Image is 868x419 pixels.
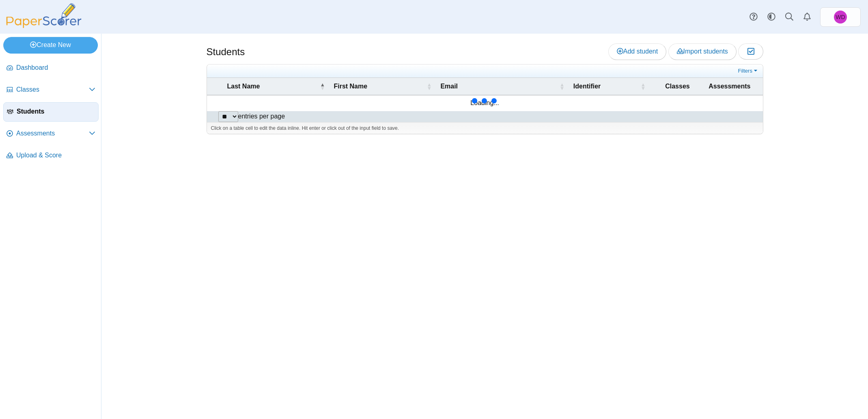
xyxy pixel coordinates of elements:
a: Filters [736,67,761,75]
span: Wesley Dingman [834,11,847,24]
td: Loading... [207,95,763,111]
a: PaperScorer [3,22,84,29]
a: Wesley Dingman [820,7,861,27]
span: Assessments [16,129,89,138]
span: Email [440,83,458,90]
span: Assessments [709,83,750,90]
a: Classes [3,80,99,100]
span: Classes [16,85,89,94]
div: Click on a table cell to edit the data inline. Hit enter or click out of the input field to save. [207,122,763,134]
span: Last Name : Activate to invert sorting [320,78,325,95]
span: Email : Activate to sort [560,78,564,95]
img: PaperScorer [3,3,84,28]
a: Students [3,102,99,122]
span: Students [17,107,95,116]
a: Upload & Score [3,146,99,165]
span: First Name : Activate to sort [426,78,431,95]
a: Add student [608,43,666,60]
span: Import students [677,48,728,55]
a: Create New [3,37,98,53]
h1: Students [207,45,245,59]
span: Identifier : Activate to sort [641,78,646,95]
span: Last Name [227,83,260,90]
a: Import students [668,43,737,60]
span: Identifier [573,83,601,90]
a: Assessments [3,124,99,144]
span: Add student [617,48,658,55]
span: Classes [665,83,690,90]
span: Wesley Dingman [836,14,845,20]
label: entries per page [238,113,285,120]
span: Dashboard [16,63,95,72]
span: First Name [334,83,367,90]
a: Dashboard [3,58,99,78]
a: Alerts [798,8,816,26]
span: Upload & Score [16,151,95,160]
